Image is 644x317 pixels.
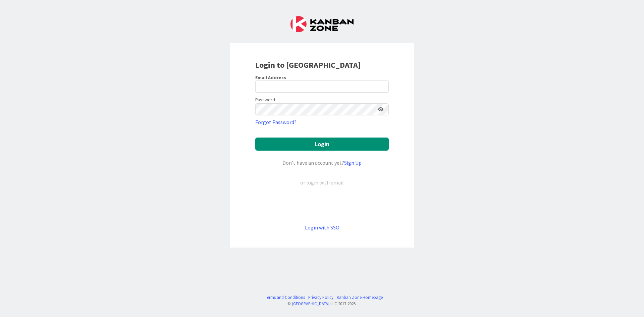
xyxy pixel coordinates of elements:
a: Forgot Password? [255,118,297,126]
a: Login with SSO [305,224,339,231]
a: Sign Up [344,159,362,166]
iframe: Sign in with Google Button [252,198,392,212]
div: or login with email [299,178,345,187]
label: Password [255,96,275,103]
a: Privacy Policy [308,294,333,301]
img: Kanban Zone [290,16,354,32]
button: Login [255,138,389,151]
a: Terms and Conditions [265,294,305,301]
a: Kanban Zone Homepage [337,294,383,301]
div: Don’t have an account yet? [255,159,389,167]
b: Login to [GEOGRAPHIC_DATA] [255,60,361,70]
a: [GEOGRAPHIC_DATA] [292,301,329,306]
label: Email Address [255,74,286,81]
div: © LLC 2017- 2025 . [262,301,383,307]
